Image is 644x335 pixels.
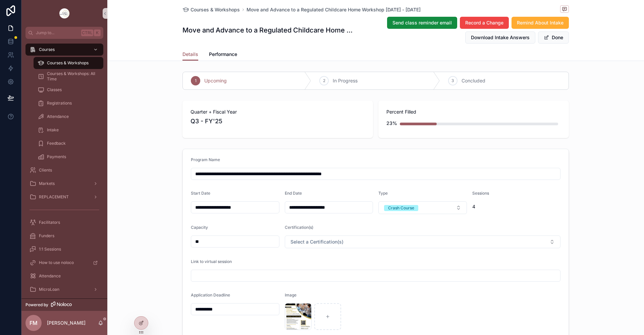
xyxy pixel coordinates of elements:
span: 3 [451,78,454,83]
span: Powered by [25,302,48,308]
button: Send class reminder email [387,17,457,29]
span: Application Deadline [191,292,230,297]
span: Courses [39,47,55,52]
span: Upcoming [204,77,227,84]
span: Send class reminder email [392,19,452,26]
span: Type [378,191,388,196]
a: Courses [25,44,103,56]
span: In Progress [333,77,358,84]
span: K [95,30,100,36]
span: Ctrl [81,29,93,36]
span: Certification(s) [285,225,313,230]
span: Courses & Workshops [191,6,240,13]
span: MicroLoan [39,287,59,292]
span: Jump to... [36,30,78,36]
a: Attendance [34,111,103,123]
a: REPLACEMENT [25,191,103,203]
a: Funders [25,230,103,242]
a: Powered by [21,298,107,311]
a: MicroLoan [25,283,103,295]
a: Clients [25,164,103,176]
img: App logo [59,8,70,19]
a: Registrations [34,97,103,109]
span: Percent Filled [386,109,561,115]
a: Classes [34,84,103,96]
a: Attendance [25,270,103,282]
a: Facilitators [25,216,103,228]
a: Feedback [34,137,103,149]
span: End Date [285,191,302,196]
a: Courses & Workshops: All Time [34,70,103,82]
a: Details [182,48,198,61]
button: Download Intake Answers [465,31,535,44]
span: Image [285,292,297,297]
span: Remind About Intake [517,19,563,26]
span: Payments [47,154,66,159]
span: Markets [39,181,55,186]
span: 2 [323,78,325,83]
span: Concluded [462,77,485,84]
div: Crash Course [388,205,414,211]
a: 1:1 Sessions [25,243,103,255]
span: Sessions [472,191,489,196]
span: Select a Certification(s) [290,239,343,245]
span: 4 [472,203,561,210]
a: Payments [34,151,103,163]
span: How to use noloco [39,260,74,265]
span: Facilitators [39,220,60,225]
div: 23% [386,117,397,130]
button: Select Button [285,236,561,248]
span: Performance [209,51,237,58]
span: Feedback [47,141,66,146]
span: Details [182,51,198,58]
a: Performance [209,48,237,62]
a: Markets [25,178,103,190]
span: Registrations [47,100,72,106]
p: [PERSON_NAME] [47,320,86,326]
a: Move and Advance to a Regulated Childcare Home Workshop [DATE] - [DATE] [247,6,421,13]
div: scrollable content [21,39,107,298]
a: Intake [34,124,103,136]
span: Q3 - FY'25 [191,117,365,126]
h1: Move and Advance to a Regulated Childcare Home Workshop [DATE] - [DATE] [182,25,359,35]
span: Attendance [47,114,69,119]
span: Record a Change [465,19,503,26]
button: Remind About Intake [512,17,569,29]
span: Clients [39,167,52,173]
span: 1 [195,78,197,83]
span: 1:1 Sessions [39,247,61,252]
button: Select Button [378,201,467,214]
span: Start Date [191,191,210,196]
span: Funders [39,233,54,239]
span: Classes [47,87,62,92]
span: Program Name [191,157,220,162]
span: Link to virtual session [191,259,232,264]
span: Quarter + Fiscal Year [191,109,365,115]
span: Courses & Workshops [47,60,89,66]
button: Record a Change [460,17,509,29]
span: Courses & Workshops: All Time [47,71,97,82]
span: Download Intake Answers [471,34,530,41]
button: Jump to...CtrlK [25,27,103,39]
span: REPLACEMENT [39,194,69,200]
button: Done [538,31,569,44]
span: Attendance [39,273,61,279]
span: Intake [47,127,59,133]
span: Capacity [191,225,208,230]
span: FM [30,319,38,327]
a: Courses & Workshops [34,57,103,69]
a: Courses & Workshops [182,6,240,13]
a: How to use noloco [25,257,103,269]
